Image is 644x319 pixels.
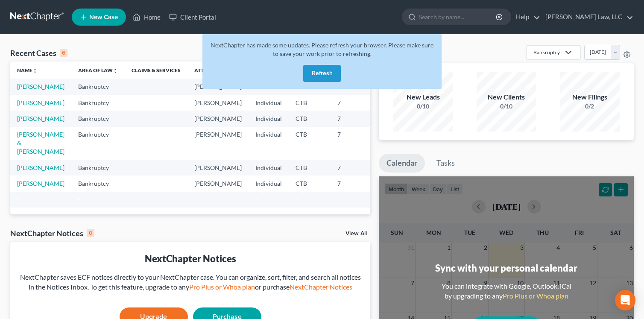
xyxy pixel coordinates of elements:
div: New Filings [560,92,620,102]
span: New Case [89,14,118,20]
div: Recent Cases [10,48,67,58]
a: Area of Lawunfold_more [78,67,118,73]
span: - [194,196,196,203]
td: Individual [249,95,289,111]
td: Individual [249,127,289,160]
td: CTB [289,176,331,191]
td: Individual [249,111,289,126]
td: [PERSON_NAME] [187,79,249,94]
a: [PERSON_NAME] [17,180,64,187]
div: Open Intercom Messenger [615,290,635,310]
td: Bankruptcy [71,160,125,176]
div: 0/10 [393,102,453,111]
div: 6 [60,49,67,57]
a: [PERSON_NAME] Law, LLC [541,9,633,25]
div: NextChapter Notices [17,252,363,265]
a: Client Portal [165,9,220,25]
td: Bankruptcy [71,79,125,94]
div: NextChapter saves ECF notices directly to your NextChapter case. You can organize, sort, filter, ... [17,272,363,292]
td: [PERSON_NAME] [187,176,249,191]
a: Help [512,9,540,25]
a: View All [345,231,367,237]
td: 7 [331,176,373,191]
a: Pro Plus or Whoa plan [503,292,568,300]
a: Pro Plus or Whoa plan [189,283,255,291]
td: [PERSON_NAME] [187,127,249,160]
td: 7 [331,95,373,111]
td: Bankruptcy [71,176,125,191]
a: [PERSON_NAME] [17,99,64,106]
td: Individual [249,176,289,191]
span: - [255,196,258,203]
div: New Clients [477,92,536,102]
td: Individual [249,160,289,176]
td: 7 [331,127,373,160]
div: 0 [87,229,94,237]
i: unfold_more [32,68,38,73]
a: [PERSON_NAME] [17,115,64,122]
td: CTB [289,95,331,111]
a: [PERSON_NAME] & [PERSON_NAME] [17,131,64,155]
td: Bankruptcy [71,111,125,126]
td: [PERSON_NAME] [187,160,249,176]
div: NextChapter Notices [10,228,94,238]
th: Claims & Services [125,61,187,79]
a: Home [129,9,165,25]
td: CTB [289,111,331,126]
a: NextChapter Notices [290,283,352,291]
a: Nameunfold_more [17,67,38,73]
a: Calendar [379,154,425,173]
a: Tasks [429,154,463,173]
span: - [17,196,19,203]
input: Search by name... [419,9,497,25]
div: 0/2 [560,102,620,111]
td: Bankruptcy [71,127,125,160]
td: CTB [289,127,331,160]
span: NextChapter has made some updates. Please refresh your browser. Please make sure to save your wor... [211,41,433,57]
span: - [78,196,80,203]
span: - [337,196,340,203]
td: 7 [331,111,373,126]
i: unfold_more [113,68,118,73]
a: [PERSON_NAME] [17,164,64,171]
div: New Leads [393,92,453,102]
td: 7 [331,160,373,176]
a: [PERSON_NAME] [17,83,64,90]
td: Bankruptcy [71,95,125,111]
span: - [296,196,298,203]
div: 0/10 [477,102,536,111]
div: Bankruptcy [533,49,560,56]
div: You can integrate with Google, Outlook, iCal by upgrading to any [438,281,575,301]
td: CTB [289,160,331,176]
div: Sync with your personal calendar [435,261,577,275]
td: [PERSON_NAME] [187,95,249,111]
td: [PERSON_NAME] [187,111,249,126]
button: Refresh [303,65,341,82]
a: Attorneyunfold_more [194,67,227,73]
span: - [132,196,134,203]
